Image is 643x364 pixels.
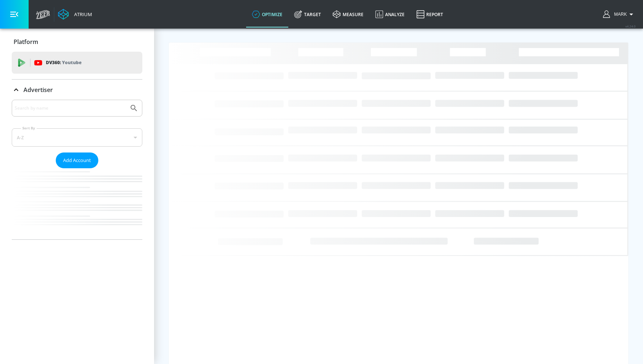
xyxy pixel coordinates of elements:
label: Sort By [21,126,37,130]
a: measure [327,1,369,27]
div: Advertiser [12,80,142,100]
div: A-Z [12,128,142,147]
span: v 4.24.0 [625,24,636,28]
a: Target [288,1,327,27]
p: Platform [14,38,38,46]
span: login as: mark.kawakami@zefr.com [611,12,627,17]
button: Mark [603,10,636,19]
a: Analyze [369,1,410,27]
p: DV360: [46,59,81,67]
p: Youtube [62,59,81,66]
input: Search by name [15,103,126,113]
p: Advertiser [23,86,53,94]
span: Add Account [63,156,91,165]
a: Report [410,1,449,27]
button: Add Account [56,152,98,168]
nav: list of Advertiser [12,168,142,239]
div: Platform [12,32,142,52]
div: Atrium [71,11,92,18]
div: Advertiser [12,100,142,239]
a: Atrium [58,9,92,20]
div: DV360: Youtube [12,52,142,74]
a: optimize [246,1,288,27]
